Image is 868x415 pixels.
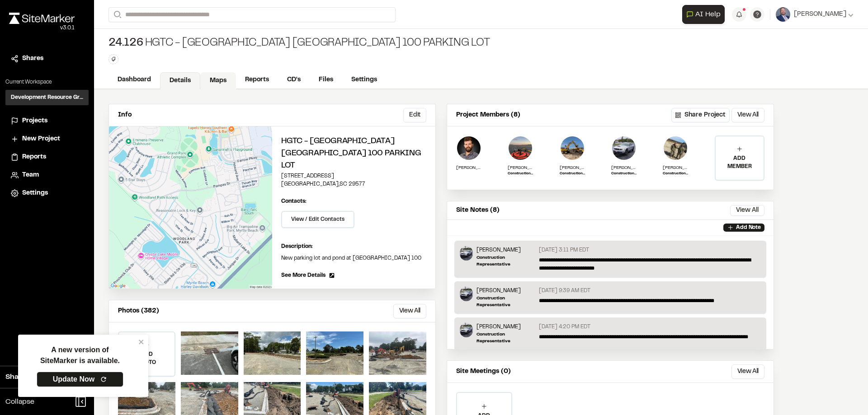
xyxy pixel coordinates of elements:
[118,110,132,120] p: Info
[22,116,47,126] span: Projects
[393,304,426,318] button: View All
[11,170,83,180] a: Team
[776,7,854,22] button: [PERSON_NAME]
[476,246,535,254] p: [PERSON_NAME]
[11,188,83,198] a: Settings
[5,396,34,407] span: Collapse
[281,271,325,280] span: See More Details
[342,71,386,89] a: Settings
[281,242,426,251] p: Description:
[22,152,46,162] span: Reports
[460,323,473,337] img: Timothy Clark
[776,7,790,22] img: User
[682,5,728,24] div: Open AI Assistant
[281,180,426,188] p: [GEOGRAPHIC_DATA] , SC 29577
[22,54,43,64] span: Shares
[281,172,426,180] p: [STREET_ADDRESS]
[281,254,426,262] p: New parking lot and pond at [GEOGRAPHIC_DATA] 100
[560,135,585,161] img: Ross Edwards
[456,135,481,161] img: William Bartholomew
[731,108,764,122] button: View All
[108,36,490,51] div: HGTC - [GEOGRAPHIC_DATA] [GEOGRAPHIC_DATA] 100 Parking Lot
[560,164,585,171] p: [PERSON_NAME]
[108,36,143,51] span: 24.126
[611,164,637,171] p: [PERSON_NAME]
[200,72,236,89] a: Maps
[22,170,39,180] span: Team
[160,72,200,89] a: Details
[236,71,278,89] a: Reports
[5,372,66,382] span: Share Workspace
[508,171,533,177] p: Construction Manager
[138,338,145,345] button: close
[37,372,123,387] a: Update Now
[118,306,159,316] p: Photos (382)
[611,135,637,161] img: Timothy Clark
[456,367,511,377] p: Site Meetings (0)
[456,164,481,171] p: [PERSON_NAME]
[11,134,83,144] a: New Project
[695,9,721,20] span: AI Help
[22,188,48,198] span: Settings
[736,224,761,232] p: Add Note
[730,205,764,216] button: View All
[9,13,75,24] img: rebrand.png
[11,152,83,162] a: Reports
[560,171,585,177] p: Construction Representative
[476,323,535,331] p: [PERSON_NAME]
[108,54,118,64] button: Edit Tags
[731,364,764,379] button: View All
[476,287,535,295] p: [PERSON_NAME]
[508,135,533,161] img: Zach Thompson
[11,54,83,64] a: Shares
[403,108,426,122] button: Edit
[539,323,590,331] p: [DATE] 4:20 PM EDT
[456,205,500,215] p: Site Notes (8)
[281,197,307,205] p: Contacts:
[310,71,342,89] a: Files
[22,134,60,144] span: New Project
[108,7,125,22] button: Search
[281,135,426,172] h2: HGTC - [GEOGRAPHIC_DATA] [GEOGRAPHIC_DATA] 100 Parking Lot
[476,331,535,345] p: Construction Representative
[476,254,535,268] p: Construction Representative
[11,93,83,102] h3: Development Resource Group
[460,246,473,261] img: Timothy Clark
[663,171,688,177] p: Construction Rep.
[663,135,688,161] img: Dillon Hackett
[508,164,533,171] p: [PERSON_NAME]
[5,78,89,86] p: Current Workspace
[716,154,764,171] p: ADD MEMBER
[611,171,637,177] p: Construction Representative
[682,5,725,24] button: Open AI Assistant
[539,246,589,254] p: [DATE] 3:11 PM EDT
[663,164,688,171] p: [PERSON_NAME]
[278,71,310,89] a: CD's
[460,287,473,301] img: Timothy Clark
[11,116,83,126] a: Projects
[794,9,846,19] span: [PERSON_NAME]
[456,110,520,120] p: Project Members (8)
[476,295,535,308] p: Construction Representative
[281,211,354,228] button: View / Edit Contacts
[539,287,590,295] p: [DATE] 9:39 AM EDT
[40,345,120,366] p: A new version of SiteMarker is available.
[671,108,730,122] button: Share Project
[108,71,160,89] a: Dashboard
[9,24,75,32] div: Oh geez...please don't...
